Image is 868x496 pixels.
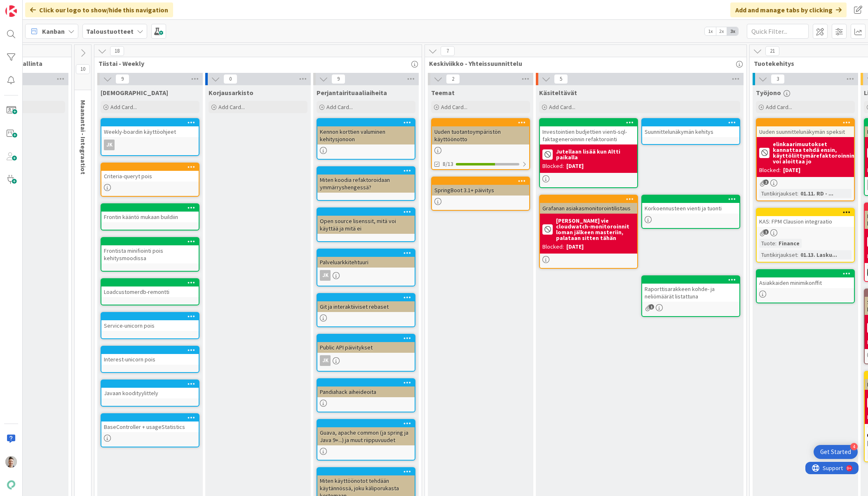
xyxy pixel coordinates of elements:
[317,257,415,268] div: Palveluarkkitehtuuri
[765,46,779,56] span: 21
[446,74,460,84] span: 2
[757,277,854,288] div: Asiakkaiden minimikonffit
[642,276,739,302] div: Raporttisarakkeen kohde- ja neliömäärät listattuna
[317,208,415,234] div: Open source lisenssit, mitä voi käyttää ja mitä ei
[101,414,199,432] div: BaseController + usageStatistics
[101,238,199,263] div: Frontista minifiointi pois kehitysmoodissa
[763,229,769,235] span: 1
[777,239,802,248] div: Finance
[432,177,529,196] div: SpringBoot 3.1+ päivitys
[320,270,331,281] div: JK
[443,160,453,168] span: 8/13
[554,74,568,84] span: 5
[441,103,467,111] span: Add Card...
[101,126,199,137] div: Weekly-boardin käyttöohjeet
[42,3,46,10] div: 9+
[101,354,199,365] div: Interest-unicorn pois
[642,284,739,302] div: Raporttisarakkeen kohde- ja neliömäärät listattuna
[759,250,797,259] div: Tuntikirjaukset
[757,209,854,227] div: KAS: FPM Clausion integraatio
[99,59,411,68] span: Tiistai - Weekly
[549,103,575,111] span: Add Card...
[649,304,654,310] span: 1
[17,1,38,11] span: Support
[101,171,199,182] div: Criteria-queryt pois
[5,5,17,17] img: Visit kanbanzone.com
[566,162,584,170] div: [DATE]
[771,74,785,84] span: 3
[757,270,854,288] div: Asiakkaiden minimikonffit
[101,286,199,297] div: Loadcustomerdb-remontti
[716,27,727,35] span: 2x
[218,103,245,111] span: Add Card...
[101,313,199,331] div: Service-unicorn pois
[317,126,415,144] div: Kennon korttien valuminen kehitysjonoon
[540,119,637,144] div: Investointien budjettien vienti-sql-faktageneroinnin refaktorointi
[797,189,798,198] span: :
[101,320,199,331] div: Service-unicorn pois
[317,216,415,234] div: Open source lisenssit, mitä voi käyttää ja mitä ei
[101,140,199,150] div: JK
[101,245,199,263] div: Frontista minifiointi pois kehitysmoodissa
[727,27,738,35] span: 3x
[432,119,529,144] div: Uuden tuotantoympäristön käyttöönotto
[798,189,835,198] div: 01.11. RD - ...
[759,189,797,198] div: Tuntikirjaukset
[441,46,455,56] span: 7
[757,119,854,137] div: Uuden suunnittelunäkymän speksit
[766,103,792,111] span: Add Card...
[79,100,87,175] span: Maanantai - Integraatiot
[747,24,809,39] input: Quick Filter...
[101,88,168,97] span: Muistilista
[317,167,415,193] div: Miten koodia refaktoroidaan ymmärryshengessä?
[797,250,798,259] span: :
[317,301,415,312] div: Git ja interaktiiviset rebaset
[101,421,199,432] div: BaseController + usageStatistics
[432,126,529,144] div: Uuden tuotantoympäristön käyttöönotto
[730,2,847,17] div: Add and manage tabs by clicking
[773,141,854,164] b: elinkaarimuutokset kannattaa tehdä ensin, käyttöliittymärefaktoroinnin voi aloittaa jo
[850,443,858,450] div: 4
[642,119,739,137] div: Suunnittelunäkymän kehitys
[317,427,415,445] div: Guava, apache common (ja spring ja Java 9+...) ja muut riippuvuudet
[814,445,858,459] div: Open Get Started checklist, remaining modules: 4
[101,212,199,222] div: Frontin kääntö mukaan buildiin
[783,166,800,175] div: [DATE]
[317,335,415,353] div: Public API päivitykset
[331,74,345,84] span: 9
[759,239,775,248] div: Tuote
[209,88,253,97] span: Korjausarkisto
[42,26,65,36] span: Kanban
[540,203,637,214] div: Grafanan asiakasmonitorointilistaus
[101,279,199,297] div: Loadcustomerdb-remontti
[763,179,769,185] span: 2
[101,119,199,137] div: Weekly-boardin käyttöohjeet
[110,46,124,56] span: 18
[320,355,331,366] div: JK
[101,347,199,365] div: Interest-unicorn pois
[317,119,415,144] div: Kennon korttien valuminen kehitysjonoon
[539,88,577,97] span: Käsiteltävät
[5,479,17,491] img: avatar
[317,294,415,312] div: Git ja interaktiiviset rebaset
[115,74,129,84] span: 9
[317,270,415,281] div: JK
[317,355,415,366] div: JK
[775,239,777,248] span: :
[429,59,736,68] span: Keskiviikko - Yhteissuunnittelu
[101,380,199,398] div: Javaan koodityylittely
[542,242,564,251] div: Blocked:
[642,126,739,137] div: Suunnittelunäkymän kehitys
[540,196,637,214] div: Grafanan asiakasmonitorointilistaus
[642,203,739,214] div: Korkoennusteen vienti ja tuonti
[110,103,137,111] span: Add Card...
[705,27,716,35] span: 1x
[317,379,415,397] div: Pandiahack aiheideoita
[317,249,415,268] div: Palveluarkkitehtuuri
[542,162,564,170] div: Blocked:
[101,204,199,222] div: Frontin kääntö mukaan buildiin
[86,27,134,35] b: Taloustuotteet
[326,103,353,111] span: Add Card...
[5,456,17,468] img: TN
[317,420,415,445] div: Guava, apache common (ja spring ja Java 9+...) ja muut riippuvuudet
